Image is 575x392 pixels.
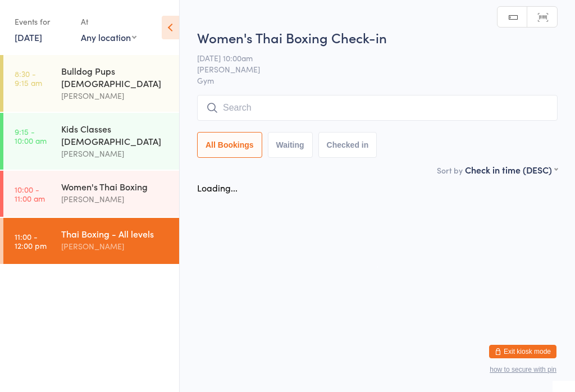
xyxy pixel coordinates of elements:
time: 11:00 - 12:00 pm [15,232,47,250]
span: [PERSON_NAME] [197,63,540,75]
button: Checked in [318,132,377,158]
div: [PERSON_NAME] [61,240,170,253]
div: Check in time (DESC) [465,163,558,176]
div: Events for [15,12,70,31]
div: At [81,12,136,31]
a: 8:30 -9:15 amBulldog Pups [DEMOGRAPHIC_DATA][PERSON_NAME] [3,55,179,112]
button: how to secure with pin [490,366,556,373]
div: [PERSON_NAME] [61,89,170,102]
span: [DATE] 10:00am [197,52,540,63]
div: [PERSON_NAME] [61,193,170,206]
time: 10:00 - 11:00 am [15,185,45,203]
span: Gym [197,75,558,86]
button: Waiting [268,132,313,158]
time: 9:15 - 10:00 am [15,127,47,145]
label: Sort by [437,165,463,176]
button: Exit kiosk mode [489,345,556,358]
div: Thai Boxing - All levels [61,227,170,240]
div: Women's Thai Boxing [61,180,170,193]
a: 11:00 -12:00 pmThai Boxing - All levels[PERSON_NAME] [3,218,179,264]
a: 9:15 -10:00 amKids Classes [DEMOGRAPHIC_DATA][PERSON_NAME] [3,113,179,170]
input: Search [197,95,558,121]
a: [DATE] [15,31,42,43]
h2: Women's Thai Boxing Check-in [197,28,558,47]
div: Any location [81,31,136,43]
div: Loading... [197,181,238,194]
div: Bulldog Pups [DEMOGRAPHIC_DATA] [61,65,170,89]
time: 8:30 - 9:15 am [15,69,42,87]
div: Kids Classes [DEMOGRAPHIC_DATA] [61,122,170,147]
div: [PERSON_NAME] [61,147,170,160]
a: 10:00 -11:00 amWomen's Thai Boxing[PERSON_NAME] [3,171,179,217]
button: All Bookings [197,132,262,158]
